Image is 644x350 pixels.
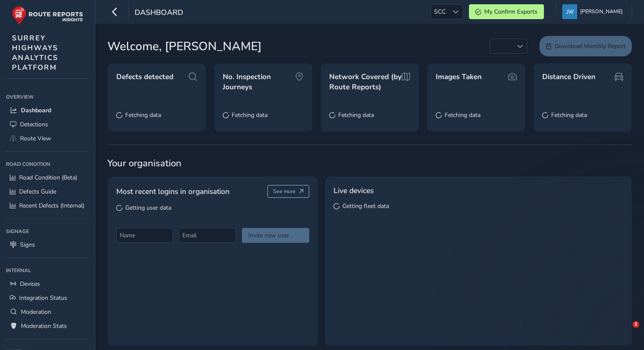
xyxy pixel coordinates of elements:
[232,111,267,119] span: Fetching data
[21,308,51,316] span: Moderation
[6,131,89,145] a: Route View
[342,202,389,210] span: Getting fleet data
[19,202,84,210] span: Recent Defects (Internal)
[6,238,89,252] a: Signs
[125,111,161,119] span: Fetching data
[267,185,310,198] button: See more
[12,33,58,72] span: SURREY HIGHWAYS ANALYTICS PLATFORM
[6,171,89,185] a: Road Condition (Beta)
[20,120,48,128] span: Detections
[562,4,626,19] button: [PERSON_NAME]
[6,277,89,291] a: Devices
[445,111,480,119] span: Fetching data
[19,174,77,182] span: Road Condition (Beta)
[19,294,67,302] span: Integration Status
[580,4,623,19] span: [PERSON_NAME]
[6,158,89,171] div: Road Condition
[6,319,89,333] a: Moderation Stats
[6,225,89,238] div: Signage
[20,134,51,142] span: Route View
[273,188,296,195] span: See more
[21,106,51,114] span: Dashboard
[12,6,83,25] img: rr logo
[484,8,538,16] span: My Confirm Exports
[329,72,402,92] span: Network Covered (by Route Reports)
[551,111,587,119] span: Fetching data
[20,241,35,249] span: Signs
[116,228,173,243] input: Name
[6,117,89,131] a: Detections
[6,264,89,277] div: Internal
[333,185,374,196] span: Live devices
[436,72,482,82] span: Images Taken
[562,4,577,19] img: diamond-layout
[116,186,230,197] span: Most recent logins in organisation
[107,37,262,55] span: Welcome, [PERSON_NAME]
[179,228,236,243] input: Email
[116,72,173,82] span: Defects detected
[135,7,183,19] span: Dashboard
[19,188,56,196] span: Defects Guide
[469,4,544,19] button: My Confirm Exports
[6,291,89,305] a: Integration Status
[6,185,89,199] a: Defects Guide
[107,157,632,170] span: Your organisation
[125,204,171,212] span: Getting user data
[6,305,89,319] a: Moderation
[20,280,40,288] span: Devices
[6,91,89,103] div: Overview
[542,72,595,82] span: Distance Driven
[6,199,89,213] a: Recent Defects (Internal)
[431,5,448,19] span: SCC
[615,321,635,341] iframe: Intercom live chat
[632,321,639,328] span: 2
[223,72,295,92] span: No. Inspection Journeys
[21,322,67,330] span: Moderation Stats
[6,103,89,117] a: Dashboard
[338,111,374,119] span: Fetching data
